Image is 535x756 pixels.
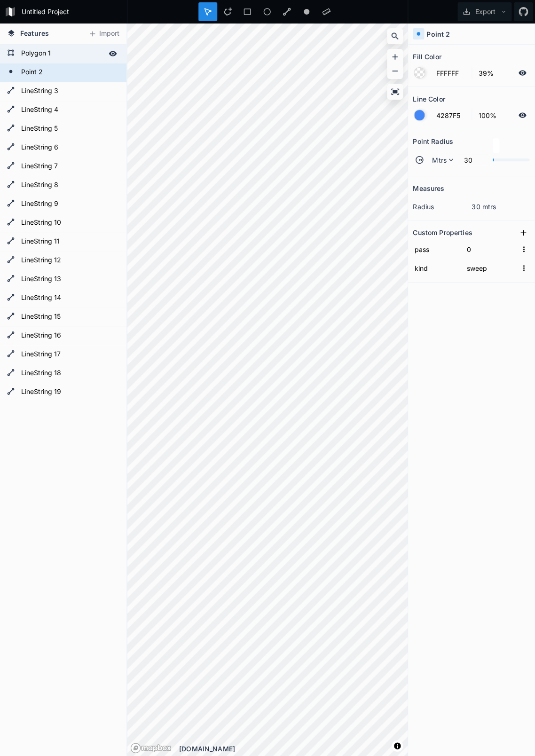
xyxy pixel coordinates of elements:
[392,740,403,751] button: Toggle attribution
[413,202,472,212] dt: radius
[413,181,444,196] h2: Measures
[458,154,488,165] input: 0
[413,92,445,106] h2: Line Color
[130,742,172,753] a: Mapbox logo
[472,202,530,212] dd: 30 mtrs
[413,242,460,256] input: Name
[20,28,49,38] span: Features
[413,49,441,64] h2: Fill Color
[84,26,124,41] button: Import
[394,740,400,751] span: Toggle attribution
[413,225,472,240] h2: Custom Properties
[432,155,447,165] span: Mtrs
[413,134,453,149] h2: Point Radius
[465,261,517,275] input: Empty
[457,2,511,21] button: Export
[465,242,517,256] input: Empty
[426,29,450,39] h4: Point 2
[413,261,460,275] input: Name
[179,743,408,753] div: [DOMAIN_NAME]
